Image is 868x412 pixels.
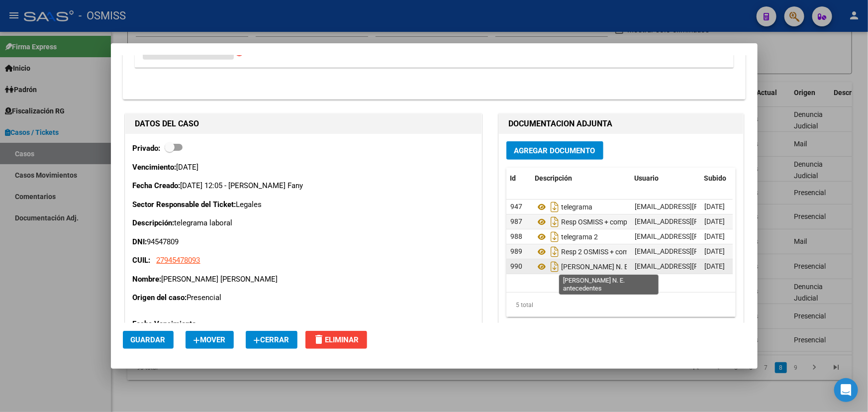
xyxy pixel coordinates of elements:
[704,232,725,240] span: [DATE]
[510,231,527,242] div: 988
[133,162,474,173] p: [DATE]
[254,335,289,344] span: Cerrar
[133,292,474,304] p: Presencial
[133,218,175,227] strong: Descripción:
[133,144,161,153] strong: Privado:
[510,216,527,227] div: 987
[704,203,725,210] span: [DATE]
[700,168,750,189] datatable-header-cell: Subido
[133,199,474,210] p: Legales
[531,168,631,189] datatable-header-cell: Descripción
[631,168,700,189] datatable-header-cell: Usuario
[635,174,659,182] span: Usuario
[135,119,199,128] strong: DATOS DEL CASO
[313,335,359,344] span: Eliminar
[123,331,174,349] button: Guardar
[305,331,367,349] button: Eliminar
[133,236,474,248] p: 94547809
[193,335,226,344] span: Mover
[548,229,561,245] i: Descargar documento
[186,331,234,349] button: Mover
[133,237,147,246] strong: DNI:
[548,259,561,275] i: Descargar documento
[535,174,573,182] span: Descripción
[561,218,638,226] span: Resp OSMISS + comp CA
[506,141,603,160] button: Agregar Documento
[133,217,474,229] p: telegrama laboral
[548,199,561,215] i: Descargar documento
[157,256,200,265] span: 27945478093
[834,378,858,402] div: Open Intercom Messenger
[635,203,857,210] span: [EMAIL_ADDRESS][PERSON_NAME][DOMAIN_NAME] - [PERSON_NAME]
[561,248,643,256] span: Resp 2 OSMISS + comp CA
[635,247,857,255] span: [EMAIL_ADDRESS][PERSON_NAME][DOMAIN_NAME] - [PERSON_NAME]
[133,318,235,330] p: Fecha Vencimiento
[509,118,733,130] h1: DOCUMENTACION ADJUNTA
[635,232,857,240] span: [EMAIL_ADDRESS][PERSON_NAME][DOMAIN_NAME] - [PERSON_NAME]
[561,203,592,211] span: telegrama
[704,174,727,182] span: Subido
[133,275,162,284] strong: Nombre:
[506,168,531,189] datatable-header-cell: Id
[133,293,187,302] strong: Origen del caso:
[133,274,474,285] p: [PERSON_NAME] [PERSON_NAME]
[246,331,297,349] button: Cerrar
[548,214,561,230] i: Descargar documento
[506,293,736,317] div: 5 total
[133,181,181,190] strong: Fecha Creado:
[510,261,527,272] div: 990
[561,263,674,271] span: [PERSON_NAME] N. E. antecedentes
[133,163,177,172] strong: Vencimiento:
[510,201,527,212] div: 947
[704,262,725,270] span: [DATE]
[131,335,166,344] span: Guardar
[704,247,725,255] span: [DATE]
[514,146,595,155] span: Agregar Documento
[133,200,236,209] strong: Sector Responsable del Ticket:
[133,180,474,192] p: [DATE] 12:05 - [PERSON_NAME] Fany
[510,246,527,257] div: 989
[704,217,725,225] span: [DATE]
[510,174,516,182] span: Id
[635,262,857,270] span: [EMAIL_ADDRESS][PERSON_NAME][DOMAIN_NAME] - [PERSON_NAME]
[635,217,857,225] span: [EMAIL_ADDRESS][PERSON_NAME][DOMAIN_NAME] - [PERSON_NAME]
[313,333,325,345] mat-icon: delete
[561,233,598,241] span: telegrama 2
[548,244,561,260] i: Descargar documento
[133,256,151,265] strong: CUIL:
